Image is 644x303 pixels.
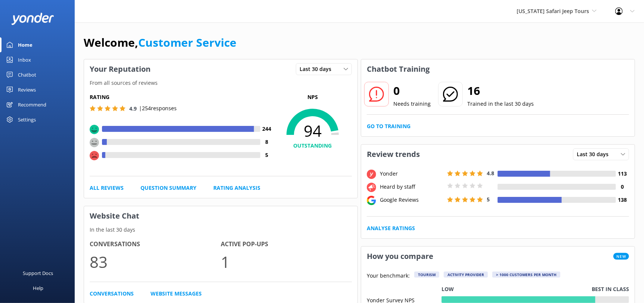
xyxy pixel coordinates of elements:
[33,281,43,296] div: Help
[18,112,36,127] div: Settings
[361,145,425,164] h3: Review trends
[260,125,273,133] h4: 244
[23,266,53,281] div: Support Docs
[300,65,336,73] span: Last 30 days
[221,249,352,274] p: 1
[11,13,54,25] img: yonder-white-logo.png
[467,82,534,100] h2: 16
[444,272,488,278] div: Activity Provider
[378,196,445,204] div: Google Reviews
[84,59,156,79] h3: Your Reputation
[378,183,445,191] div: Heard by staff
[84,34,236,52] h1: Welcome,
[129,105,137,112] span: 4.9
[138,35,236,50] a: Customer Service
[90,290,134,298] a: Conversations
[577,150,613,158] span: Last 30 days
[367,122,411,130] a: Go to Training
[367,296,442,303] div: Yonder Survey NPS
[616,183,629,191] h4: 0
[273,142,352,150] h4: OUTSTANDING
[367,224,415,232] a: Analyse Ratings
[393,82,431,100] h2: 0
[90,93,273,101] h5: Rating
[467,100,534,108] p: Trained in the last 30 days
[616,170,629,178] h4: 113
[90,249,221,274] p: 83
[361,247,439,266] h3: How you compare
[139,104,177,112] p: | 254 responses
[273,121,352,140] span: 94
[18,82,36,97] div: Reviews
[84,206,357,226] h3: Website Chat
[221,239,352,249] h4: Active Pop-ups
[393,100,431,108] p: Needs training
[613,253,629,260] span: New
[616,196,629,204] h4: 138
[260,138,273,146] h4: 8
[487,170,494,177] span: 4.8
[90,184,124,192] a: All Reviews
[361,59,435,79] h3: Chatbot Training
[414,272,439,278] div: Tourism
[260,151,273,159] h4: 5
[18,37,32,52] div: Home
[367,272,410,281] p: Your benchmark:
[18,97,46,112] div: Recommend
[378,170,445,178] div: Yonder
[213,184,260,192] a: Rating Analysis
[84,226,357,234] p: In the last 30 days
[442,285,454,293] p: Low
[140,184,196,192] a: Question Summary
[273,93,352,101] p: NPS
[151,290,202,298] a: Website Messages
[18,52,31,67] div: Inbox
[592,285,629,293] p: Best in class
[492,272,560,278] div: > 1000 customers per month
[517,7,589,15] span: [US_STATE] Safari Jeep Tours
[487,196,490,203] span: 5
[90,239,221,249] h4: Conversations
[84,79,357,87] p: From all sources of reviews
[18,67,36,82] div: Chatbot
